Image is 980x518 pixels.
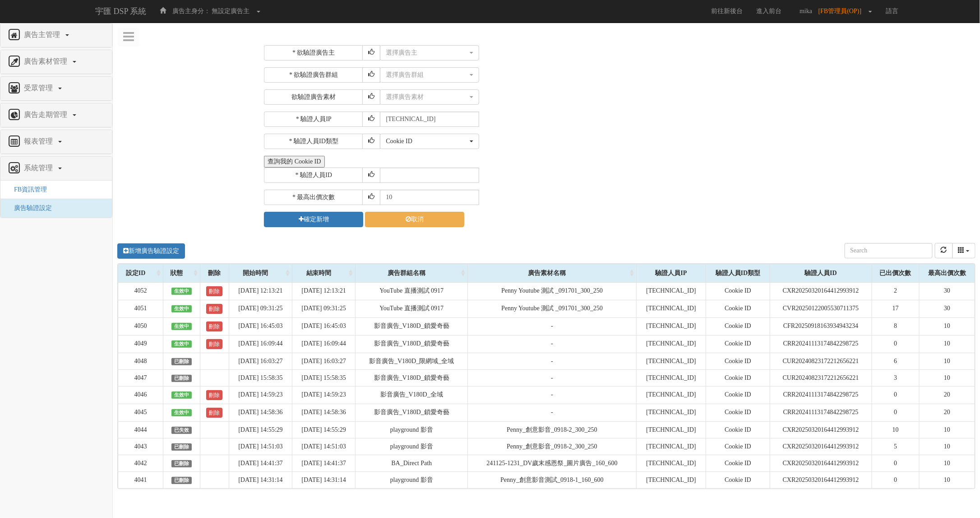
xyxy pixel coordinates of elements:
[872,353,920,369] td: 6
[356,455,468,471] td: BA_Direct Path
[22,164,57,172] span: 系統管理
[118,300,163,317] td: 4051
[380,89,479,105] button: 選擇廣告素材
[356,404,468,421] td: 影音廣告_V180D_鎖愛奇藝
[386,137,468,146] div: Cookie ID
[468,264,636,282] div: 廣告素材名稱
[468,438,636,455] td: Penny_創意影音_0918-2_300_250
[171,477,192,484] span: 已刪除
[920,455,975,471] td: 10
[356,369,468,386] td: 影音廣告_V180D_鎖愛奇藝
[872,369,920,386] td: 3
[636,369,706,386] td: [TECHNICAL_ID]
[118,369,163,386] td: 4047
[171,305,192,313] span: 生效中
[292,300,356,317] td: [DATE] 09:31:25
[163,264,199,282] div: 狀態
[118,404,163,421] td: 4045
[7,135,105,149] a: 報表管理
[118,421,163,438] td: 4044
[264,212,363,227] button: 確定新增
[356,282,468,300] td: YouTube 直播測試 0917
[872,438,920,455] td: 5
[229,369,292,386] td: [DATE] 15:58:35
[770,386,872,404] td: CRR20241113174842298725
[171,288,192,295] span: 生效中
[229,438,292,455] td: [DATE] 14:51:03
[118,353,163,369] td: 4048
[920,421,975,438] td: 10
[920,282,975,300] td: 30
[468,317,636,335] td: -
[468,282,636,300] td: Penny Youtube 測試 _091701_300_250
[118,335,163,353] td: 4049
[706,335,770,353] td: Cookie ID
[292,421,356,438] td: [DATE] 14:55:29
[636,282,706,300] td: [TECHNICAL_ID]
[118,438,163,455] td: 4043
[206,339,222,349] a: 刪除
[171,460,192,467] span: 已刪除
[7,55,105,69] a: 廣告素材管理
[706,300,770,317] td: Cookie ID
[356,471,468,488] td: playground 影音
[365,212,464,227] a: 取消
[7,161,105,176] a: 系統管理
[468,300,636,317] td: Penny Youtube 測試 _091701_300_250
[229,455,292,471] td: [DATE] 14:41:37
[229,386,292,404] td: [DATE] 14:59:23
[292,264,355,282] div: 結束時間
[706,264,770,282] div: 驗證人員ID類型
[845,243,933,258] input: Search
[172,8,210,14] span: 廣告主身分：
[706,369,770,386] td: Cookie ID
[356,438,468,455] td: playground 影音
[935,243,953,258] button: refresh
[386,70,468,79] div: 選擇廣告群組
[171,323,192,330] span: 生效中
[171,341,192,348] span: 生效中
[229,282,292,300] td: [DATE] 12:13:21
[706,421,770,438] td: Cookie ID
[636,421,706,438] td: [TECHNICAL_ID]
[872,282,920,300] td: 2
[22,111,72,118] span: 廣告走期管理
[7,81,105,96] a: 受眾管理
[229,317,292,335] td: [DATE] 16:45:03
[171,427,192,434] span: 已失效
[636,317,706,335] td: [TECHNICAL_ID]
[7,186,47,193] a: FB資訊管理
[468,369,636,386] td: -
[22,57,72,65] span: 廣告素材管理
[200,264,229,282] div: 刪除
[292,438,356,455] td: [DATE] 14:51:03
[7,28,105,42] a: 廣告主管理
[206,304,222,314] a: 刪除
[468,404,636,421] td: -
[171,375,192,382] span: 已刪除
[770,335,872,353] td: CRR20241113174842298725
[920,404,975,421] td: 20
[356,300,468,317] td: YouTube 直播測試 0917
[920,335,975,353] td: 10
[872,335,920,353] td: 0
[118,317,163,335] td: 4050
[920,264,975,282] div: 最高出價次數
[872,300,920,317] td: 17
[706,317,770,335] td: Cookie ID
[770,404,872,421] td: CRR20241113174842298725
[356,421,468,438] td: playground 影音
[770,421,872,438] td: CXR20250320164412993912
[952,243,976,258] button: columns
[118,264,163,282] div: 設定ID
[264,156,324,168] button: 查詢我的 Cookie ID
[706,282,770,300] td: Cookie ID
[872,264,920,282] div: 已出價次數
[468,455,636,471] td: 241125-1231_DV歲末感恩祭_圖片廣告_160_600
[292,282,356,300] td: [DATE] 12:13:21
[171,443,192,451] span: 已刪除
[770,264,872,282] div: 驗證人員ID
[206,408,222,418] a: 刪除
[770,455,872,471] td: CXR20250320164412993912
